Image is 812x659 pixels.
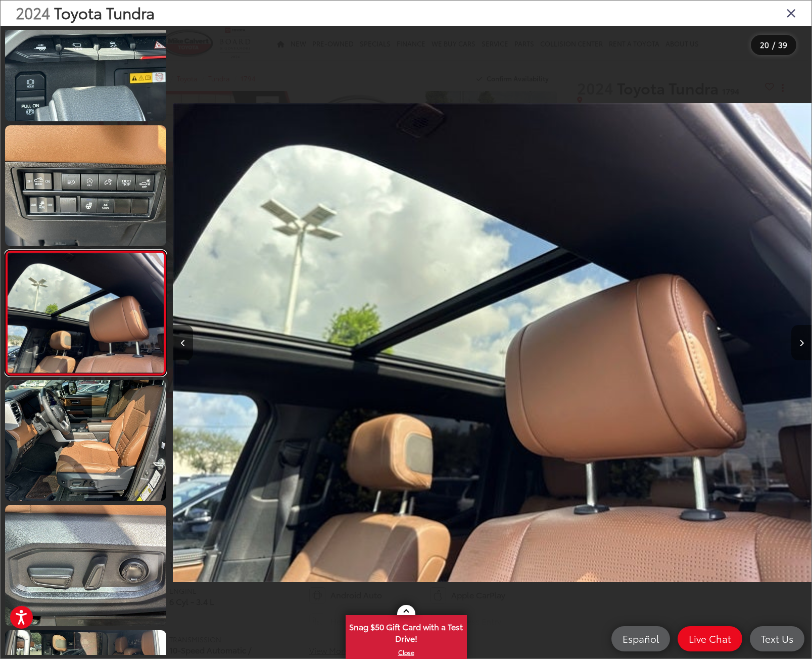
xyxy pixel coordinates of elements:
[791,325,811,360] button: Next image
[786,6,796,19] i: Close gallery
[617,632,664,645] span: Español
[750,626,804,651] a: Text Us
[611,626,670,651] a: Español
[756,632,798,645] span: Text Us
[16,2,50,23] span: 2024
[678,626,742,651] a: Live Chat
[6,253,165,372] img: 2024 Toyota Tundra 1794
[173,46,811,639] img: 2024 Toyota Tundra 1794
[4,379,168,502] img: 2024 Toyota Tundra 1794
[771,41,776,49] span: /
[347,616,466,647] span: Snag $50 Gift Card with a Test Drive!
[4,124,168,247] img: 2024 Toyota Tundra 1794
[173,325,193,360] button: Previous image
[4,504,168,627] img: 2024 Toyota Tundra 1794
[173,46,811,639] div: 2024 Toyota Tundra 1794 19
[684,632,736,645] span: Live Chat
[54,2,155,23] span: Toyota Tundra
[760,39,769,50] span: 20
[778,39,787,50] span: 39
